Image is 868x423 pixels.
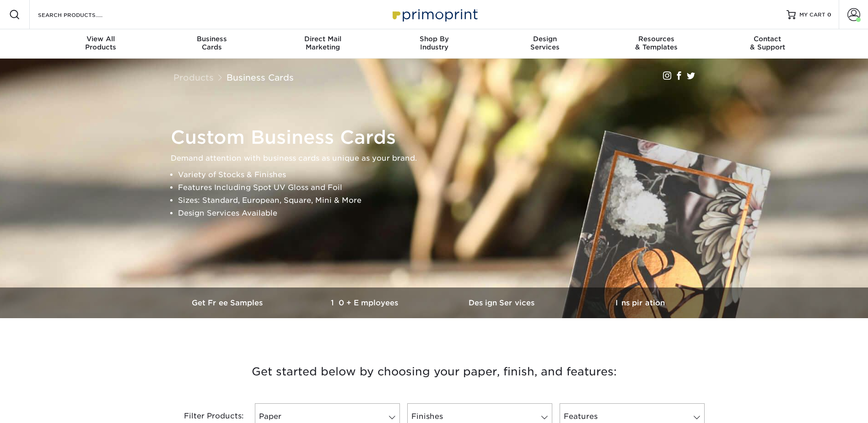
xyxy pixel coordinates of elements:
[712,29,823,59] a: Contact& Support
[171,152,706,165] p: Demand attention with business cards as unique as your brand.
[173,72,214,82] a: Products
[171,126,706,148] h1: Custom Business Cards
[178,168,706,181] li: Variety of Stocks & Finishes
[167,351,702,392] h3: Get started below by choosing your paper, finish, and features:
[45,35,156,51] div: Products
[799,11,825,19] span: MY CART
[297,298,434,307] h3: 10+ Employees
[388,5,480,24] img: Primoprint
[178,194,706,207] li: Sizes: Standard, European, Square, Mini & More
[178,207,706,220] li: Design Services Available
[37,9,126,20] input: SEARCH PRODUCTS.....
[267,35,378,43] span: Direct Mail
[490,35,601,51] div: Services
[490,29,601,59] a: DesignServices
[45,35,156,43] span: View All
[601,35,712,51] div: & Templates
[378,35,490,43] span: Shop By
[571,298,709,307] h3: Inspiration
[156,29,267,59] a: BusinessCards
[45,29,156,59] a: View AllProducts
[571,287,709,318] a: Inspiration
[827,11,831,18] span: 0
[160,287,297,318] a: Get Free Samples
[434,287,571,318] a: Design Services
[490,35,601,43] span: Design
[712,35,823,43] span: Contact
[601,29,712,59] a: Resources& Templates
[267,29,378,59] a: Direct MailMarketing
[378,35,490,51] div: Industry
[156,35,267,43] span: Business
[434,298,571,307] h3: Design Services
[160,298,297,307] h3: Get Free Samples
[378,29,490,59] a: Shop ByIndustry
[267,35,378,51] div: Marketing
[226,72,294,82] a: Business Cards
[178,181,706,194] li: Features Including Spot UV Gloss and Foil
[297,287,434,318] a: 10+ Employees
[712,35,823,51] div: & Support
[156,35,267,51] div: Cards
[601,35,712,43] span: Resources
